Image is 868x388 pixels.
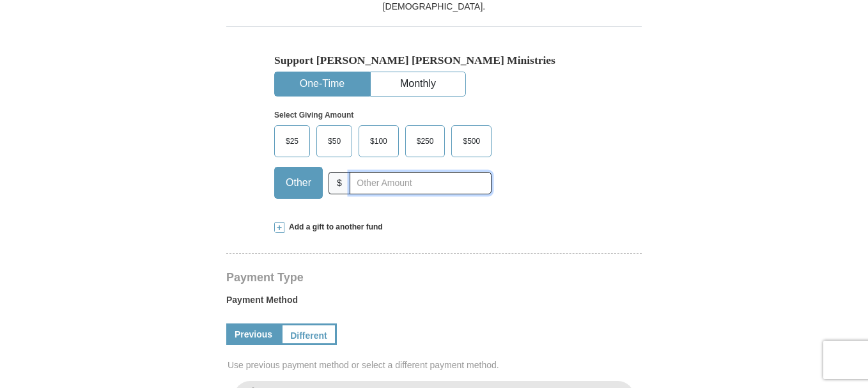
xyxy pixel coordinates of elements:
span: $250 [410,132,440,151]
strong: Select Giving Amount [274,111,353,120]
label: Payment Method [226,293,642,313]
h5: Support [PERSON_NAME] [PERSON_NAME] Ministries [274,54,594,67]
input: Other Amount [350,172,492,194]
span: Use previous payment method or select a different payment method. [228,359,643,371]
span: Other [279,173,318,192]
button: Monthly [371,72,465,96]
button: One-Time [275,72,369,96]
span: $50 [322,132,347,151]
a: Previous [226,323,281,345]
span: Add a gift to another fund [284,222,383,233]
a: Different [281,323,337,345]
span: $25 [279,132,305,151]
h4: Payment Type [226,272,642,283]
span: $100 [364,132,394,151]
span: $500 [456,132,486,151]
span: $ [329,172,350,194]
